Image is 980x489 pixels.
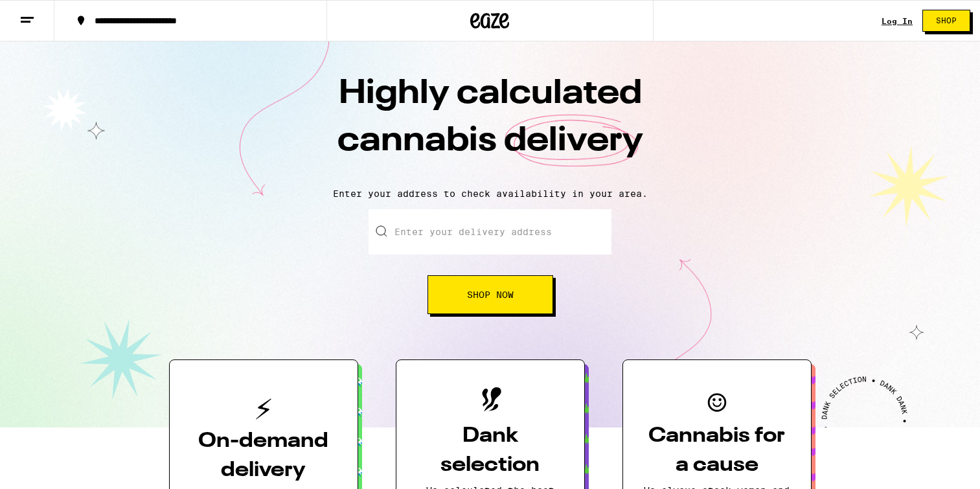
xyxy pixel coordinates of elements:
[644,422,790,480] h3: Cannabis for a cause
[13,188,967,199] p: Enter your address to check availability in your area.
[467,290,514,299] span: Shop Now
[264,71,717,178] h1: Highly calculated cannabis delivery
[882,17,913,25] a: Log In
[913,10,980,32] a: Shop
[369,209,611,255] input: Enter your delivery address
[417,422,564,480] h3: Dank selection
[190,427,337,485] h3: On-demand delivery
[922,10,970,32] button: Shop
[936,17,957,25] span: Shop
[427,275,553,314] button: Shop Now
